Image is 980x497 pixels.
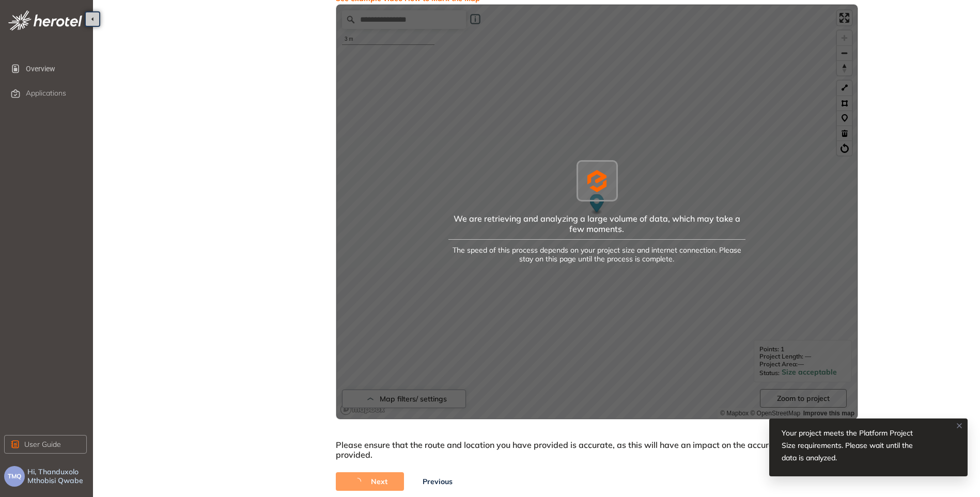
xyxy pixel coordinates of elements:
span: Next [371,476,387,487]
div: The speed of this process depends on your project size and internet connection. Please stay on th... [448,240,745,263]
button: TMQ [4,466,25,487]
button: Next [336,472,404,491]
button: Previous [404,472,471,491]
span: TMQ [8,473,21,480]
span: Applications [26,89,66,98]
span: Previous [423,476,453,487]
button: User Guide [4,435,87,454]
img: logo [8,10,82,30]
span: Hi, Thanduxolo Mthobisi Qwabe [27,468,89,485]
span: Overview [26,58,85,79]
div: Please ensure that the route and location you have provided is accurate, as this will have an imp... [336,440,858,472]
span: loading [352,478,371,485]
span: User Guide [24,439,61,450]
div: Your project meets the Platform Project Size requirements. Please wait until the data is analyzed. [782,427,929,464]
div: We are retrieving and analyzing a large volume of data, which may take a few moments. [448,201,745,234]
